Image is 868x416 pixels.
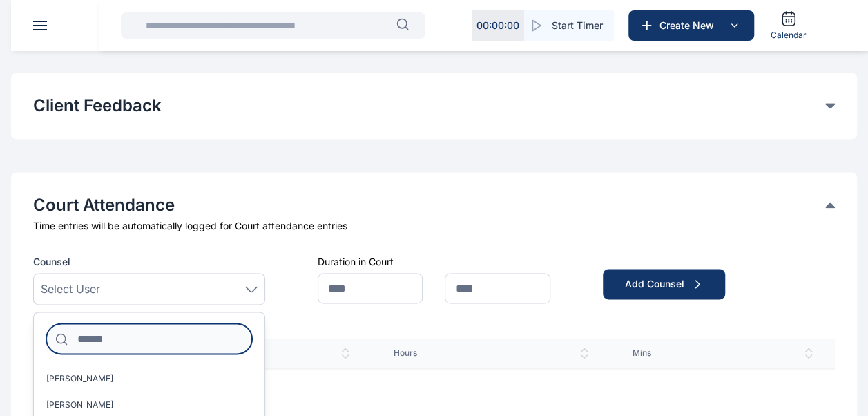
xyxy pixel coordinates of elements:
button: Add Counsel [603,269,725,299]
span: Select User [41,281,100,297]
button: Client Feedback [33,95,825,117]
p: 00 : 00 : 00 [476,19,519,32]
label: Duration in Court [318,256,394,267]
div: Time entries will be automatically logged for Court attendance entries [33,219,835,233]
span: [PERSON_NAME] [46,373,113,384]
a: Calendar [765,5,812,46]
button: Court Attendance [33,194,825,216]
span: Start Timer [552,19,603,32]
div: Court Attendance [33,194,835,216]
span: Create New [654,19,726,32]
span: Counsel [33,255,70,269]
span: [PERSON_NAME] [46,399,113,410]
div: Add Counsel [625,277,703,291]
button: Create New [628,10,754,41]
button: Start Timer [524,10,614,41]
span: Hours [394,348,588,359]
div: Client Feedback [33,95,835,117]
span: Calendar [771,30,807,41]
span: Mins [633,348,813,359]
